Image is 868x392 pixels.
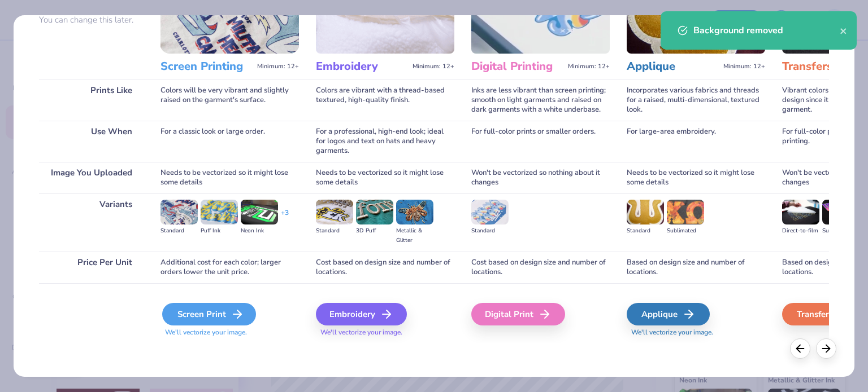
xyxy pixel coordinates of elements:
[160,121,299,162] div: For a classic look or large order.
[413,63,454,71] span: Minimum: 12+
[39,121,144,162] div: Use When
[316,80,454,121] div: Colors are vibrant with a thread-based textured, high-quality finish.
[316,200,353,224] img: Standard
[840,24,848,37] button: close
[471,162,610,193] div: Won't be vectorized so nothing about it changes
[667,200,704,224] img: Sublimated
[627,80,765,121] div: Incorporates various fabrics and threads for a raised, multi-dimensional, textured look.
[667,226,704,236] div: Sublimated
[471,200,509,224] img: Standard
[627,328,765,337] span: We'll vectorize your image.
[316,226,353,236] div: Standard
[471,121,610,162] div: For full-color prints or smaller orders.
[160,59,253,74] h3: Screen Printing
[782,303,865,325] div: Transfers
[160,162,299,193] div: Needs to be vectorized so it might lose some details
[471,59,563,74] h3: Digital Printing
[241,200,278,224] img: Neon Ink
[627,303,710,325] div: Applique
[627,59,719,74] h3: Applique
[39,15,144,25] p: You can change this later.
[627,200,664,224] img: Standard
[627,252,765,283] div: Based on design size and number of locations.
[316,303,407,325] div: Embroidery
[627,162,765,193] div: Needs to be vectorized so it might lose some details
[316,252,454,283] div: Cost based on design size and number of locations.
[782,226,819,236] div: Direct-to-film
[201,200,238,224] img: Puff Ink
[356,200,393,224] img: 3D Puff
[160,80,299,121] div: Colors will be very vibrant and slightly raised on the garment's surface.
[160,252,299,283] div: Additional cost for each color; larger orders lower the unit price.
[627,121,765,162] div: For large-area embroidery.
[693,24,840,37] div: Background removed
[723,63,765,71] span: Minimum: 12+
[316,121,454,162] div: For a professional, high-end look; ideal for logos and text on hats and heavy garments.
[627,226,664,236] div: Standard
[316,162,454,193] div: Needs to be vectorized so it might lose some details
[281,208,289,227] div: + 3
[568,63,610,71] span: Minimum: 12+
[316,59,408,74] h3: Embroidery
[316,328,454,337] span: We'll vectorize your image.
[257,63,299,71] span: Minimum: 12+
[39,80,144,121] div: Prints Like
[160,328,299,337] span: We'll vectorize your image.
[160,200,198,224] img: Standard
[396,226,433,245] div: Metallic & Glitter
[201,226,238,236] div: Puff Ink
[241,226,278,236] div: Neon Ink
[471,226,509,236] div: Standard
[39,193,144,252] div: Variants
[356,226,393,236] div: 3D Puff
[822,200,860,224] img: Supacolor
[471,252,610,283] div: Cost based on design size and number of locations.
[160,226,198,236] div: Standard
[162,303,256,325] div: Screen Print
[471,80,610,121] div: Inks are less vibrant than screen printing; smooth on light garments and raised on dark garments ...
[396,200,433,224] img: Metallic & Glitter
[822,226,860,236] div: Supacolor
[471,303,565,325] div: Digital Print
[39,162,144,193] div: Image You Uploaded
[39,252,144,283] div: Price Per Unit
[782,200,819,224] img: Direct-to-film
